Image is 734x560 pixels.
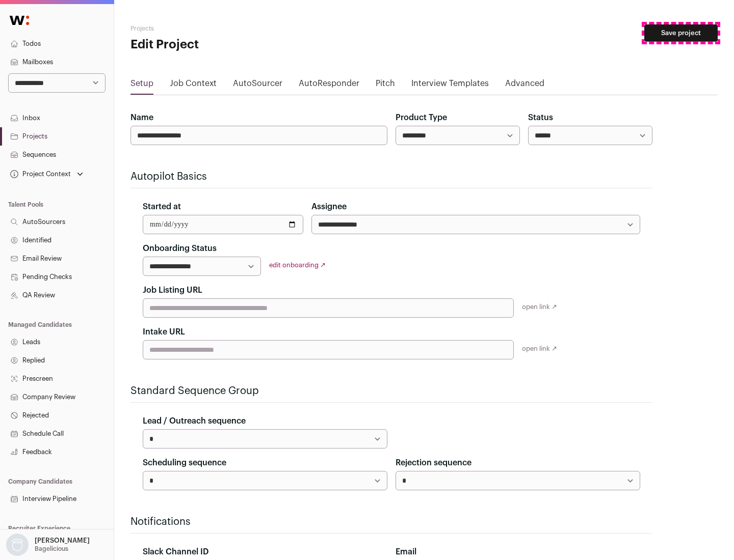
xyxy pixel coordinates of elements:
[35,537,90,545] p: [PERSON_NAME]
[130,515,652,529] h2: Notifications
[396,457,471,469] label: Rejection sequence
[8,167,85,181] button: Open dropdown
[233,77,282,94] a: AutoSourcer
[143,326,185,338] label: Intake URL
[4,10,35,31] img: Wellfound
[8,170,71,178] div: Project Context
[376,77,395,94] a: Pitch
[396,111,447,124] label: Product Type
[130,384,652,398] h2: Standard Sequence Group
[269,262,326,268] a: edit onboarding ↗
[528,111,553,124] label: Status
[644,24,718,42] button: Save project
[130,111,153,124] label: Name
[299,77,359,94] a: AutoResponder
[6,534,29,556] img: nopic.png
[396,546,640,558] div: Email
[143,201,181,213] label: Started at
[130,77,153,94] a: Setup
[143,457,226,469] label: Scheduling sequence
[35,545,68,553] p: Bagelicious
[130,37,326,53] h1: Edit Project
[170,77,217,94] a: Job Context
[130,170,652,184] h2: Autopilot Basics
[4,534,92,556] button: Open dropdown
[143,242,217,255] label: Onboarding Status
[143,284,202,296] label: Job Listing URL
[143,546,208,558] label: Slack Channel ID
[505,77,544,94] a: Advanced
[411,77,489,94] a: Interview Templates
[130,24,326,33] h2: Projects
[143,415,246,427] label: Lead / Outreach sequence
[311,201,347,213] label: Assignee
